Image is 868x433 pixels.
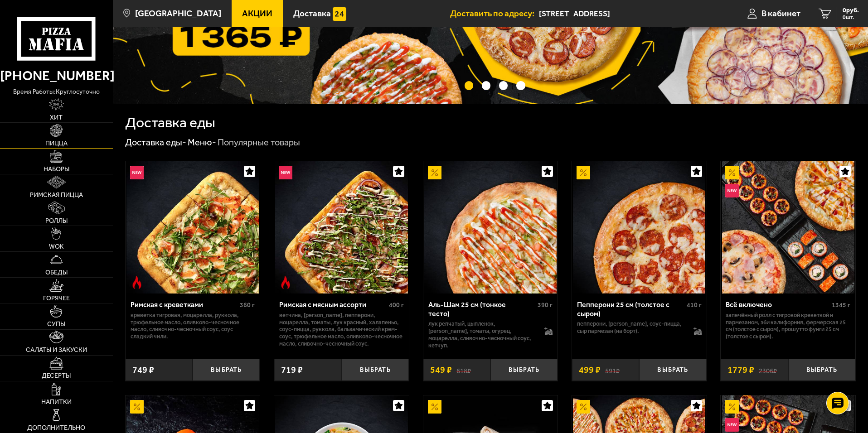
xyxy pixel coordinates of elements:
button: точки переключения [516,81,525,90]
s: 618 ₽ [456,366,471,375]
span: Дополнительно [27,425,85,431]
span: 719 ₽ [281,366,303,375]
span: 499 ₽ [579,366,601,375]
button: Выбрать [342,359,409,381]
span: Пицца [45,140,68,147]
div: Пепперони 25 см (толстое с сыром) [577,300,684,318]
button: точки переключения [482,81,490,90]
img: Акционный [577,166,590,179]
img: Новинка [279,166,292,179]
a: АкционныйПепперони 25 см (толстое с сыром) [572,161,707,293]
img: 15daf4d41897b9f0e9f617042186c801.svg [333,7,346,21]
span: Супы [47,321,65,327]
img: Акционный [428,166,441,179]
img: Акционный [428,400,441,414]
a: Доставка еды- [125,137,186,148]
span: WOK [49,244,64,250]
img: Акционный [130,400,144,414]
s: 2306 ₽ [759,366,777,375]
a: Меню- [188,137,216,148]
a: НовинкаОстрое блюдоРимская с креветками [126,161,260,293]
div: Римская с креветками [131,300,238,309]
span: В кабинет [761,9,800,18]
div: Популярные товары [218,137,300,149]
button: Выбрать [490,359,558,381]
img: Новинка [725,418,739,432]
span: 360 г [240,301,255,309]
img: Новинка [130,166,144,179]
img: Аль-Шам 25 см (тонкое тесто) [424,161,557,293]
span: Римская пицца [30,192,83,198]
span: 1345 г [832,301,850,309]
img: Острое блюдо [279,276,292,289]
span: Горячее [43,295,70,302]
span: 0 руб. [843,7,859,14]
p: креветка тигровая, моцарелла, руккола, трюфельное масло, оливково-чесночное масло, сливочно-чесно... [131,312,255,341]
div: Всё включено [726,300,829,309]
button: точки переключения [499,81,508,90]
button: точки переключения [465,81,473,90]
p: пепперони, [PERSON_NAME], соус-пицца, сыр пармезан (на борт). [577,320,684,335]
span: Наборы [44,166,69,173]
span: Доставка [293,9,331,18]
span: Салаты и закуски [26,347,87,353]
span: 749 ₽ [132,366,154,375]
span: 410 г [687,301,702,309]
s: 591 ₽ [605,366,620,375]
span: Роллы [45,218,68,224]
span: 1779 ₽ [727,366,754,375]
span: Хит [50,115,63,121]
button: Выбрать [788,359,855,381]
span: Доставить по адресу: [450,9,539,18]
img: Акционный [577,400,590,414]
img: Пепперони 25 см (толстое с сыром) [573,161,705,293]
span: 0 шт. [843,14,859,20]
div: Аль-Шам 25 см (тонкое тесто) [428,300,536,318]
div: Римская с мясным ассорти [279,300,387,309]
p: ветчина, [PERSON_NAME], пепперони, моцарелла, томаты, лук красный, халапеньо, соус-пицца, руккола... [279,312,404,348]
span: [GEOGRAPHIC_DATA] [135,9,221,18]
span: 390 г [538,301,553,309]
p: лук репчатый, цыпленок, [PERSON_NAME], томаты, огурец, моцарелла, сливочно-чесночный соус, кетчуп. [428,320,536,349]
img: Острое блюдо [130,276,144,289]
h1: Доставка еды [125,115,215,130]
button: Выбрать [193,359,260,381]
img: Новинка [725,184,739,197]
a: АкционныйНовинкаВсё включено [721,161,855,293]
img: Акционный [725,400,739,414]
button: Выбрать [639,359,706,381]
input: Ваш адрес доставки [539,5,713,22]
span: 549 ₽ [430,366,452,375]
span: Напитки [41,399,72,405]
img: Римская с креветками [126,161,259,293]
a: НовинкаОстрое блюдоРимская с мясным ассорти [274,161,409,293]
span: Десерты [42,373,71,379]
img: Акционный [725,166,739,179]
span: Акции [242,9,272,18]
img: Всё включено [722,161,854,293]
img: Римская с мясным ассорти [275,161,407,293]
span: Обеды [45,269,68,276]
a: АкционныйАль-Шам 25 см (тонкое тесто) [423,161,558,293]
p: Запечённый ролл с тигровой креветкой и пармезаном, Эби Калифорния, Фермерская 25 см (толстое с сы... [726,312,850,341]
span: 400 г [389,301,404,309]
